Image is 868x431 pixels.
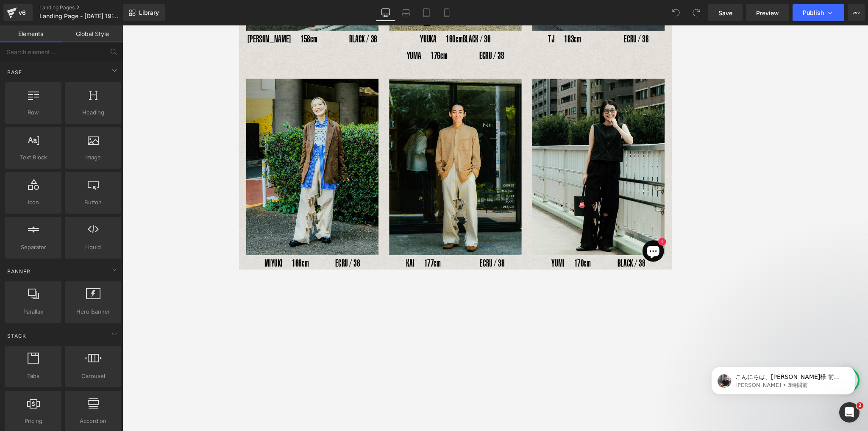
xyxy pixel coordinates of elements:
span: Tabs [8,372,59,381]
p: MIYUKI 166cm ECRU / 38 [8,272,165,292]
span: Liquid [67,243,119,252]
span: Icon [8,198,59,207]
span: Image [67,153,119,162]
a: New Library [123,4,165,21]
button: Redo [688,4,705,21]
span: Save [718,8,732,17]
span: Accordion [67,417,119,425]
p: TJ 183cm ECRU / 38 [348,6,504,26]
p: YUMA 176cm ECRU / 38 [178,26,335,46]
a: Laptop [396,4,416,21]
iframe: Intercom notifications メッセージ [698,349,868,408]
p: YUMI 170cm BLACK / 38 [348,272,504,292]
span: Banner [6,267,31,275]
iframe: Intercom live chat [839,402,860,423]
span: Pricing [8,417,59,425]
span: BLACK / 36 [265,9,298,22]
button: More [848,4,865,21]
p: YUUKA 160cm [178,6,335,26]
span: Parallax [8,307,59,316]
p: KAI 177cm ECRU / 38 [178,272,335,292]
span: Hero Banner [67,307,119,316]
a: Mobile [437,4,457,21]
span: Preview [756,8,779,17]
span: Landing Page - [DATE] 19:01:56 [39,13,121,19]
a: Tablet [416,4,437,21]
span: 2 [857,402,863,409]
span: Button [67,198,119,207]
span: Publish [803,9,824,16]
span: Stack [6,332,27,340]
span: Separator [8,243,59,252]
a: v6 [3,4,33,21]
a: Desktop [376,4,396,21]
button: Undo [668,4,684,21]
span: Base [6,68,23,76]
p: [PERSON_NAME] 158cm BLACK / 36 [8,6,165,26]
span: Heading [67,108,119,117]
a: Global Style [61,25,123,42]
a: Landing Pages [39,4,137,11]
span: Row [8,108,59,117]
span: Text Block [8,153,59,162]
span: Carousel [67,372,119,381]
div: v6 [17,7,28,18]
span: Library [139,9,159,17]
a: Preview [746,4,789,21]
button: Publish [793,4,844,21]
inbox-online-store-chat: Shopifyオンラインストアチャット [476,255,506,282]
